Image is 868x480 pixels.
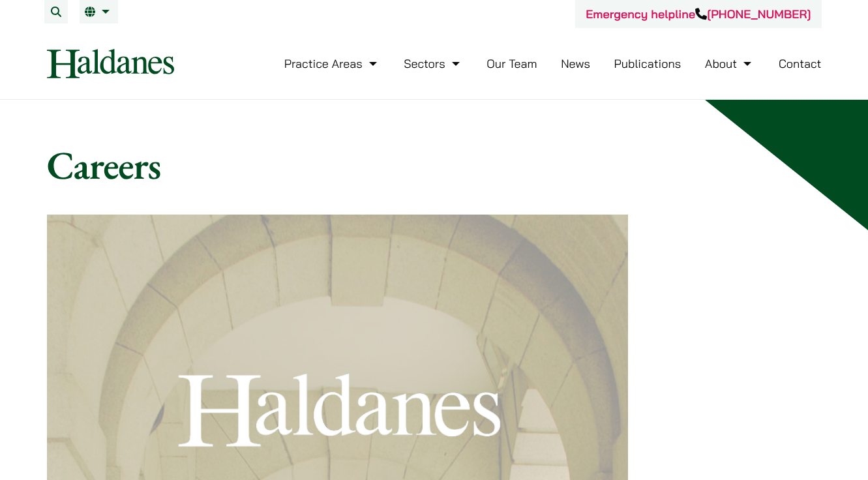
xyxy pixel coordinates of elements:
[779,56,822,71] a: Contact
[284,56,380,71] a: Practice Areas
[561,56,590,71] a: News
[85,7,113,17] a: EN
[47,142,822,188] h1: Careers
[614,56,681,71] a: Publications
[47,49,174,78] img: Logo of Haldanes
[404,56,462,71] a: Sectors
[486,56,537,71] a: Our Team
[586,7,811,22] a: Emergency helpline[PHONE_NUMBER]
[705,56,755,71] a: About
